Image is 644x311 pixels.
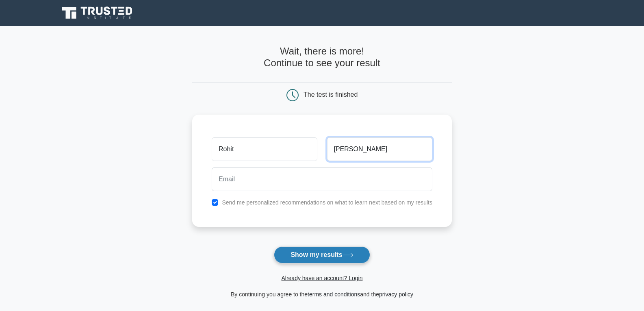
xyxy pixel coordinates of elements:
div: By continuing you agree to the and the [187,289,457,299]
a: Already have an account? Login [281,275,362,281]
div: The test is finished [304,91,358,98]
h4: Wait, there is more! Continue to see your result [192,46,452,69]
input: Last name [327,137,432,161]
input: Email [212,167,432,191]
input: First name [212,137,317,161]
label: Send me personalized recommendations on what to learn next based on my results [222,199,432,206]
button: Show my results [274,246,370,263]
a: terms and conditions [308,291,360,298]
a: privacy policy [379,291,413,298]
